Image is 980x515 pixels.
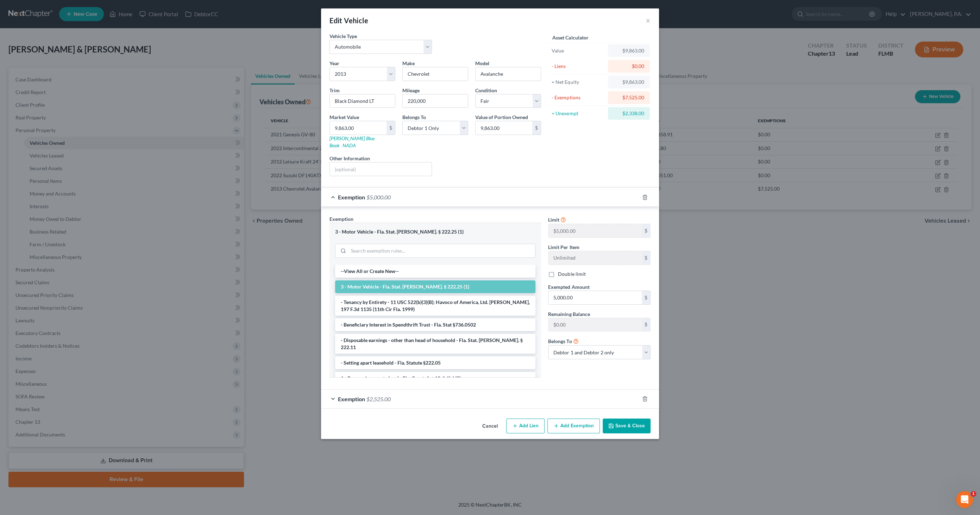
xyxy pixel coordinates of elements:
label: Trim [329,87,340,94]
label: Limit Per Item [548,243,579,251]
div: $7,525.00 [614,94,644,101]
span: $2,525.00 [366,396,391,402]
label: Remaining Balance [548,310,590,318]
a: [PERSON_NAME] Blue Book [329,135,375,148]
button: × [646,16,651,25]
div: - Liens [552,63,605,70]
span: Exempted Amount [548,284,589,290]
input: 0.00 [476,121,532,135]
li: --View All or Create New-- [335,265,535,278]
input: -- [548,224,642,237]
button: Add Lien [506,418,545,433]
li: 1 - Personal property (any) - Fla. Const. Art.10, § 4(a) (2) [335,372,535,385]
label: Condition [475,87,497,94]
div: Edit Vehicle [329,15,368,25]
span: Exemption [329,216,353,222]
div: $0.00 [614,63,644,70]
input: -- [403,94,468,108]
div: Value [552,47,605,54]
div: $ [642,318,650,331]
input: ex. LS, LT, etc [330,94,395,108]
div: $ [642,291,650,304]
a: NADA [343,142,356,148]
div: $ [532,121,541,135]
label: Double limit [558,271,585,278]
div: $ [387,121,395,135]
input: -- [548,318,642,331]
label: Model [475,60,489,67]
input: 0.00 [548,291,642,304]
li: - Setting apart leasehold - Fla. Statute §222.05 [335,356,535,369]
input: ex. Altima [476,67,541,81]
div: - Exemptions [552,94,605,101]
label: Asset Calculator [552,34,588,41]
li: - Beneficiary Interest in Spendthrift Trust - Fla. Stat §736.0502 [335,318,535,331]
span: $5,000.00 [366,194,391,200]
iframe: Intercom live chat [956,491,973,508]
label: Market Value [329,113,359,121]
input: Search exemption rules... [348,244,535,257]
div: $2,338.00 [614,110,644,117]
li: - Tenancy by Entirety - 11 USC 522(b)(3)(B); Havoco of America, Ltd. [PERSON_NAME], 197 F.3d 1135... [335,296,535,316]
span: Exemption [338,194,365,200]
span: Make [402,60,415,66]
div: = Net Equity [552,79,605,86]
div: 3 - Motor Vehicle - Fla. Stat. [PERSON_NAME]. § 222.25 (1) [335,229,535,235]
button: Save & Close [603,418,651,433]
button: Add Exemption [547,418,600,433]
label: Year [329,60,339,67]
input: -- [548,251,642,265]
div: $ [642,224,650,237]
span: Exemption [338,396,365,402]
button: Cancel [477,419,503,433]
li: - Disposable earnings - other than head of household - Fla. Stat. [PERSON_NAME]. § 222.11 [335,334,535,354]
input: 0.00 [330,121,387,135]
label: Value of Portion Owned [475,113,528,121]
div: $9,863.00 [614,47,644,54]
input: ex. Nissan [403,67,468,81]
label: Other Information [329,155,370,162]
span: 1 [970,491,976,497]
span: Belongs To [548,338,572,344]
label: Mileage [402,87,420,94]
span: Limit [548,217,559,223]
div: $9,863.00 [614,79,644,86]
li: 3 - Motor Vehicle - Fla. Stat. [PERSON_NAME]. § 222.25 (1) [335,280,535,293]
span: Belongs To [402,114,426,120]
input: (optional) [330,162,432,176]
div: = Unexempt [552,110,605,117]
label: Vehicle Type [329,32,357,40]
div: $ [642,251,650,265]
